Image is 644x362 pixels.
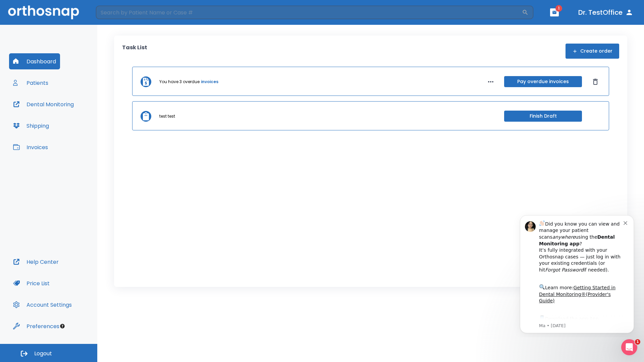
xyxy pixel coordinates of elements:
[510,209,644,337] iframe: Intercom notifications message
[34,350,52,357] span: Logout
[590,76,601,87] button: Dismiss
[9,96,78,112] button: Dental Monitoring
[504,111,582,122] button: Finish Draft
[635,339,640,345] span: 1
[621,339,637,355] iframe: Intercom live chat
[96,6,522,19] input: Search by Patient Name or Case #
[29,107,89,119] a: App Store
[9,275,54,291] button: Price List
[555,5,562,12] span: 1
[29,114,114,120] p: Message from Ma, sent 7w ago
[9,254,63,270] button: Help Center
[59,323,65,329] div: Tooltip anchor
[122,44,147,59] p: Task List
[9,118,53,134] button: Shipping
[566,44,619,59] button: Create order
[159,79,200,85] p: You have 3 overdue
[29,105,114,139] div: Download the app: | ​ Let us know if you need help getting started!
[9,75,52,91] button: Patients
[159,113,175,119] p: test test
[114,10,119,16] button: Dismiss notification
[201,79,218,85] a: invoices
[9,53,60,69] button: Dashboard
[576,6,636,18] button: Dr. TestOffice
[9,318,63,334] button: Preferences
[9,139,52,155] button: Invoices
[504,76,582,87] button: Pay overdue invoices
[8,5,79,19] img: Orthosnap
[9,297,76,313] button: Account Settings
